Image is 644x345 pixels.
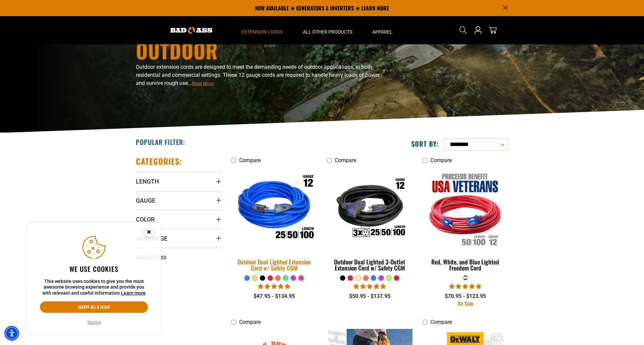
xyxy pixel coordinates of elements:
span: Color [136,215,155,223]
h2: We use cookies [40,264,148,273]
span: Compare [430,157,452,163]
summary: Apparel [362,16,402,44]
span: 4.81 stars [258,283,290,290]
summary: All Other Products [293,16,362,44]
button: Accept all & close [40,301,148,313]
div: $50.95 - $137.95 [327,292,413,300]
span: Extension Cords [241,29,283,35]
div: Outdoor Dual Lighted 3-Outlet Extension Cord w/ Safety CGM [327,259,413,271]
span: Length [136,178,159,185]
span: Gauge [136,197,155,204]
div: $70.95 - $123.95 [423,292,508,300]
span: 5.00 stars [449,283,481,290]
summary: Search [458,25,469,36]
img: Red, White, and Blue Lighted Freedom Cord [423,170,507,247]
summary: Extension Cords [231,16,293,44]
span: Outdoor extension cords are designed to meet the demanding needs of outdoor applications, in both... [136,64,380,86]
aside: Cookie Consent [27,223,161,335]
h2: Popular Filter: [136,138,185,146]
summary: Length [136,172,221,191]
summary: Color [136,210,221,229]
h2: Categories: [136,156,182,166]
span: 4.80 stars [354,283,386,290]
summary: Gauge [136,191,221,210]
a: Outdoor Dual Lighted Extension Cord w/ Safety CGM Outdoor Dual Lighted Extension Cord w/ Safety CGM [231,167,317,275]
a: Red, White, and Blue Lighted Freedom Cord Red, White, and Blue Lighted Freedom Cord [423,167,508,275]
img: Bad Ass Extension Cords [170,27,212,34]
div: Accessibility Menu [4,326,19,341]
button: Close this option [137,223,161,243]
p: This website uses cookies to give you the most awesome browsing experience and provide you with r... [40,279,148,296]
a: Outdoor Dual Lighted 3-Outlet Extension Cord w/ Safety CGM Outdoor Dual Lighted 3-Outlet Extensio... [327,167,413,275]
img: Outdoor Dual Lighted Extension Cord w/ Safety CGM [227,166,321,252]
div: On Sale [423,301,508,306]
span: Compare [239,319,261,325]
div: $47.95 - $134.95 [231,292,317,300]
img: Outdoor Dual Lighted 3-Outlet Extension Cord w/ Safety CGM [327,170,412,247]
a: cart [487,26,498,34]
a: This website uses cookies to give you the most awesome browsing experience and provide you with r... [121,290,146,296]
summary: Amperage [136,229,221,248]
span: Apparel [372,29,392,35]
div: Red, White, and Blue Lighted Freedom Cord [423,259,508,271]
span: All Other Products [303,29,352,35]
span: Compare [430,319,452,325]
h1: Outdoor [136,40,381,60]
span: Compare [239,157,261,163]
a: Open this option [473,16,483,44]
div: Outdoor Dual Lighted Extension Cord w/ Safety CGM [231,259,317,271]
button: Decline [86,319,103,326]
span: Read More [192,81,214,86]
span: Compare [335,157,356,163]
label: Sort by: [411,139,439,148]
